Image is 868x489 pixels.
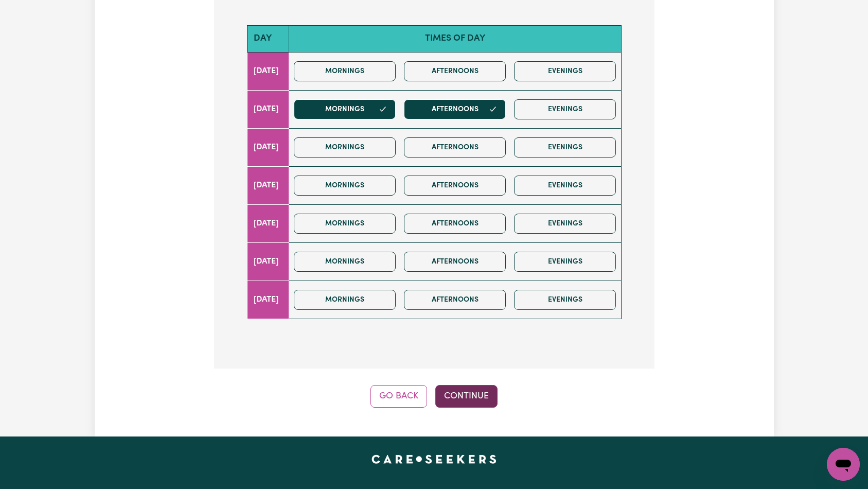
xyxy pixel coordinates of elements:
button: Continue [435,385,498,408]
button: Afternoons [404,290,506,310]
td: [DATE] [247,242,289,281]
button: Evenings [514,61,616,81]
td: [DATE] [247,166,289,204]
button: Mornings [294,214,396,234]
td: [DATE] [247,281,289,319]
td: [DATE] [247,52,289,90]
button: Evenings [514,214,616,234]
button: Mornings [294,99,396,119]
button: Mornings [294,176,396,196]
button: Evenings [514,137,616,158]
button: Afternoons [404,214,506,234]
th: Times of day [289,26,621,52]
button: Afternoons [404,99,506,119]
td: [DATE] [247,128,289,166]
button: Evenings [514,290,616,310]
button: Go Back [370,385,427,408]
button: Mornings [294,137,396,158]
a: Careseekers home page [371,455,497,463]
button: Evenings [514,99,616,119]
iframe: Button to launch messaging window [827,448,860,481]
td: [DATE] [247,90,289,128]
td: [DATE] [247,204,289,242]
button: Mornings [294,290,396,310]
th: Day [247,26,289,52]
button: Afternoons [404,137,506,158]
button: Afternoons [404,176,506,196]
button: Afternoons [404,61,506,81]
button: Mornings [294,61,396,81]
button: Evenings [514,176,616,196]
button: Afternoons [404,252,506,272]
button: Evenings [514,252,616,272]
button: Mornings [294,252,396,272]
